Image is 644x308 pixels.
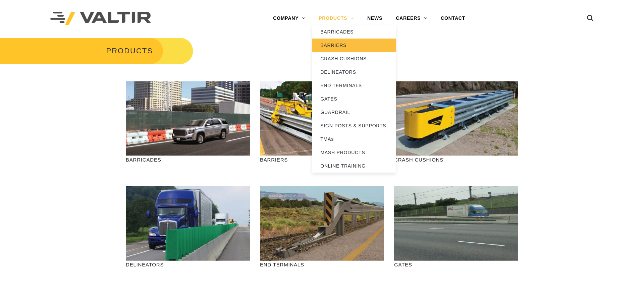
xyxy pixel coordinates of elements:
[394,156,518,164] p: CRASH CUSHIONS
[50,12,151,25] img: Valtir
[126,261,250,268] p: DELINEATORS
[260,156,384,164] p: BARRIERS
[312,25,396,39] a: BARRICADES
[434,12,472,25] a: CONTACT
[312,92,396,106] a: GATES
[312,159,396,173] a: ONLINE TRAINING
[312,119,396,132] a: SIGN POSTS & SUPPORTS
[312,39,396,52] a: BARRIERS
[312,146,396,159] a: MASH PRODUCTS
[312,52,396,65] a: CRASH CUSHIONS
[312,65,396,79] a: DELINEATORS
[266,12,312,25] a: COMPANY
[126,156,250,164] p: BARRICADES
[312,132,396,146] a: TMAs
[361,12,389,25] a: NEWS
[394,261,518,268] p: GATES
[312,79,396,92] a: END TERMINALS
[389,12,434,25] a: CAREERS
[312,12,361,25] a: PRODUCTS
[312,106,396,119] a: GUARDRAIL
[260,261,384,268] p: END TERMINALS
